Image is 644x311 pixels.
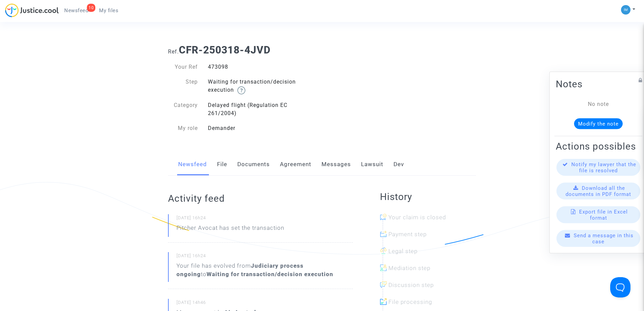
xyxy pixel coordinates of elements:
h2: History [380,191,476,203]
div: 473098 [203,63,322,71]
a: Messages [321,153,351,176]
div: Your file has evolved from to [176,262,353,279]
small: [DATE] 14h46 [176,299,353,308]
span: Notify my lawyer that the file is resolved [571,161,636,173]
img: a105443982b9e25553e3eed4c9f672e7 [621,5,630,15]
span: Send a message in this case [574,232,634,244]
div: Waiting for transaction/decision execution [203,78,322,94]
span: Ref. [168,48,179,55]
span: Download all the documents in PDF format [566,185,631,197]
a: 10Newsfeed [59,5,94,16]
b: Waiting for transaction/decision execution [207,271,333,277]
img: help.svg [237,86,245,94]
iframe: Help Scout Beacon - Open [610,277,630,297]
span: Export file in Excel format [579,208,628,221]
div: Category [163,101,203,117]
span: My files [99,7,118,14]
a: My files [94,5,124,16]
h2: Notes [556,78,641,90]
a: Dev [393,153,404,176]
div: Delayed flight (Regulation EC 261/2004) [203,101,322,117]
div: Your Ref [163,63,203,71]
a: File [217,153,227,176]
div: Step [163,78,203,94]
p: Pitcher Avocat has set the transaction [176,224,284,236]
button: Modify the note [574,118,623,129]
a: Agreement [280,153,311,176]
div: 10 [87,4,95,12]
span: Newsfeed [64,7,88,14]
a: Newsfeed [178,153,207,176]
img: jc-logo.svg [5,3,59,17]
a: Lawsuit [361,153,383,176]
a: Documents [237,153,270,176]
div: My role [163,124,203,132]
h2: Activity feed [168,193,353,204]
b: CFR-250318-4JVD [179,44,270,56]
div: No note [566,100,631,108]
div: Demander [203,124,322,132]
small: [DATE] 16h24 [176,215,353,224]
span: Your claim is closed [388,214,446,221]
h2: Actions possibles [556,140,641,152]
small: [DATE] 16h24 [176,253,353,262]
